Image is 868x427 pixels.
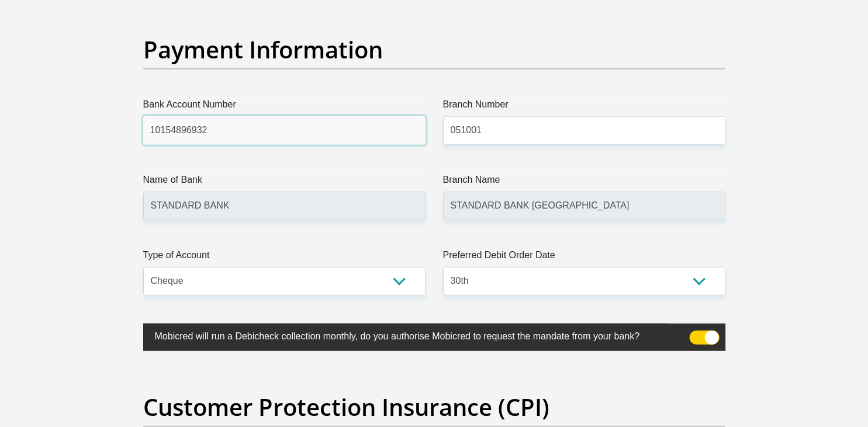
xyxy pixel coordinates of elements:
[143,248,426,267] label: Type of Account
[443,248,725,267] label: Preferred Debit Order Date
[143,116,426,145] input: Bank Account Number
[143,173,426,192] label: Name of Bank
[443,116,725,145] input: Branch Number
[443,192,725,220] input: Branch Name
[143,98,426,116] label: Bank Account Number
[443,98,725,116] label: Branch Number
[143,192,426,220] input: Name of Bank
[143,36,725,64] h2: Payment Information
[143,324,667,346] label: Mobicred will run a Debicheck collection monthly, do you authorise Mobicred to request the mandat...
[443,173,725,192] label: Branch Name
[143,393,725,421] h2: Customer Protection Insurance (CPI)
